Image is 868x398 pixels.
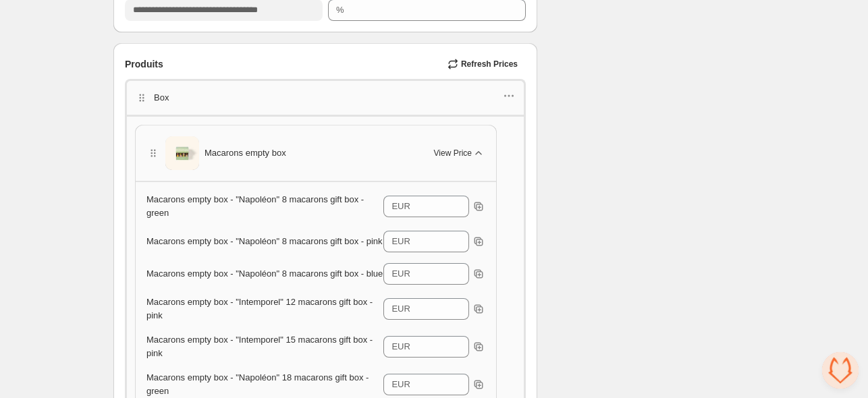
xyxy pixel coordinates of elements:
[461,59,518,69] span: Refresh Prices
[391,235,410,248] div: EUR
[426,142,493,164] button: View Price
[154,91,169,105] p: Box
[146,194,364,218] span: Macarons empty box - "Napoléon" 8 macarons gift box - green
[336,3,344,17] div: %
[391,302,410,316] div: EUR
[205,146,286,160] span: Macarons empty box
[434,148,472,159] span: View Price
[391,267,410,281] div: EUR
[391,340,410,353] div: EUR
[146,268,383,279] span: Macarons empty box - "Napoléon" 8 macarons gift box - blue
[146,335,373,358] span: Macarons empty box - "Intemporel" 15 macarons gift box - pink
[125,57,163,71] span: Produits
[391,200,410,213] div: EUR
[442,55,526,74] button: Refresh Prices
[146,236,383,246] span: Macarons empty box - "Napoléon" 8 macarons gift box - pink
[822,352,859,389] div: Ouvrir le chat
[146,297,373,320] span: Macarons empty box - "Intemporel" 12 macarons gift box - pink
[146,372,369,396] span: Macarons empty box - "Napoléon" 18 macarons gift box - green
[391,378,410,391] div: EUR
[165,133,199,173] img: Macarons empty box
